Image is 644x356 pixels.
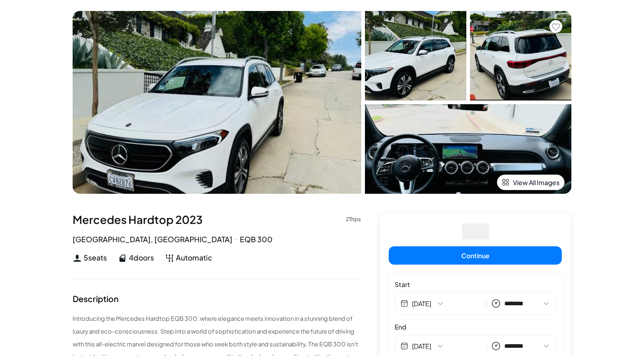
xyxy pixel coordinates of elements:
img: Car Image 3 [365,104,571,194]
div: 2 Trips [346,217,361,222]
button: [DATE] [412,299,482,308]
span: 4 doors [129,252,154,263]
span: 5 seats [84,252,107,263]
span: Automatic [176,252,212,263]
button: Continue [389,246,562,265]
label: End [395,322,556,331]
img: Car Image 2 [470,11,571,101]
button: View All Images [497,175,565,190]
div: Description [73,295,119,303]
div: Mercedes Hardtop 2023 [73,212,361,227]
span: | [486,341,488,351]
label: Start [395,280,556,289]
span: | [486,298,488,309]
div: [GEOGRAPHIC_DATA], [GEOGRAPHIC_DATA] EQB 300 [73,234,361,245]
button: Add to favorites [549,20,562,33]
img: Car [73,11,361,194]
button: [DATE] [412,341,482,351]
img: Car Image 1 [365,11,466,101]
img: view-all [502,179,509,186]
span: View All Images [513,178,560,187]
